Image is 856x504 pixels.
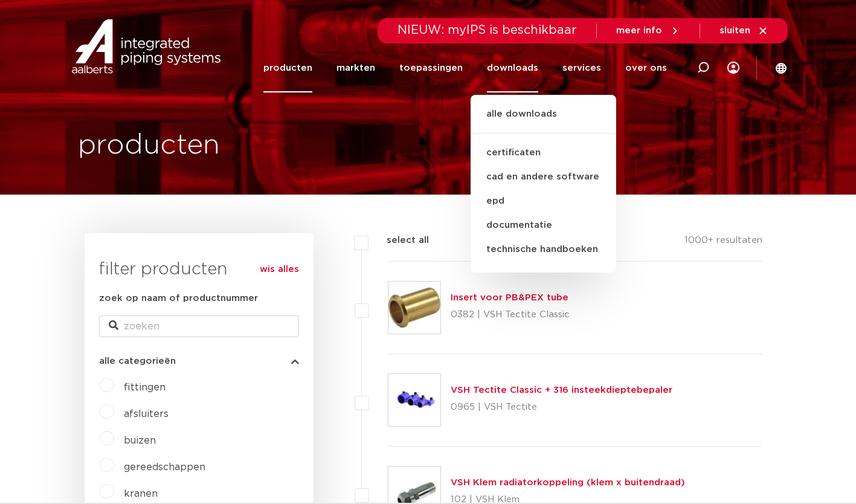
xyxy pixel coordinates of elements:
p: 0965 | VSH Tectite [451,398,672,417]
a: markten [336,44,375,92]
a: afsluiters [124,409,169,419]
input: zoeken [99,315,299,337]
a: documentatie [471,213,616,237]
label: zoek op naam of productnummer [99,291,258,306]
a: alle downloads [471,107,616,134]
a: VSH Klem radiatorkoppeling (klem x buitendraad) [451,478,685,487]
a: fittingen [124,383,166,392]
a: producten [263,44,312,92]
a: meer info [616,25,680,36]
h1: producten [78,126,220,165]
h3: filter producten [99,257,299,282]
img: Thumbnail for VSH Tectite Classic + 316 insteekdieptebepaler [388,374,440,426]
a: kranen [124,489,158,499]
a: technische handboeken [471,237,616,262]
span: NIEUW: myIPS is beschikbaar [397,24,577,36]
a: over ons [625,44,667,92]
a: VSH Tectite Classic + 316 insteekdieptebepaler [451,386,672,395]
button: alle categorieën [99,357,299,366]
a: certificaten [471,141,616,165]
div: my IPS [727,44,739,92]
a: epd [471,189,616,213]
a: sluiten [719,25,768,36]
img: Thumbnail for Insert voor PB&PEX tube [388,282,440,334]
a: downloads [487,44,538,92]
a: toepassingen [399,44,463,92]
a: gereedschappen [124,462,205,472]
nav: Menu [263,44,667,92]
span: meer info [616,26,662,35]
a: buizen [124,436,156,445]
p: 1000+ resultaten [684,233,762,252]
p: 0382 | VSH Tectite Classic [451,305,570,325]
a: cad en andere software [471,165,616,189]
a: wis alles [260,262,299,277]
a: Insert voor PB&PEX tube [451,293,568,302]
label: select all [368,233,429,248]
span: sluiten [719,26,750,35]
span: alle categorieën [99,357,176,366]
a: services [562,44,601,92]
